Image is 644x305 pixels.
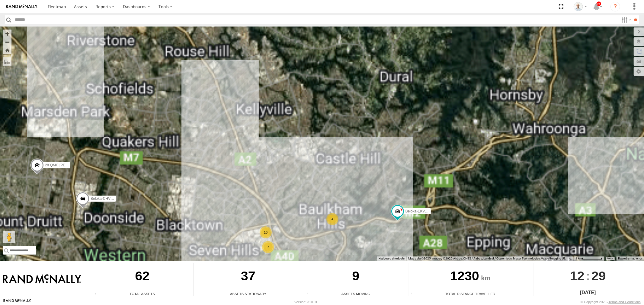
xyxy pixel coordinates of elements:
button: Zoom in [3,30,11,38]
div: 9 [305,263,407,291]
span: 28 QMC [PERSON_NAME] [45,163,89,167]
div: Total number of assets current in transit. [305,292,314,296]
div: 10 [260,226,272,238]
a: Report a map error [618,257,642,260]
span: 29 [591,263,606,289]
div: [DATE] [534,289,642,296]
button: Map Scale: 1 km per 63 pixels [574,256,604,261]
label: Measure [3,57,11,66]
div: Total Distance Travelled [409,291,532,296]
i: ? [610,2,620,11]
a: Visit our Website [3,299,31,305]
div: 1230 [409,263,532,291]
label: Map Settings [634,67,644,76]
div: Version: 310.01 [294,300,317,304]
div: Assets Moving [305,291,407,296]
button: Zoom Home [3,46,11,54]
div: Total number of assets current stationary. [194,292,203,296]
button: Drag Pegman onto the map to open Street View [3,231,15,243]
span: 1 km [575,257,582,260]
span: Beloka-CHV61N [90,196,117,200]
div: Total distance travelled by all assets within specified date range and applied filters [409,292,418,296]
div: 37 [194,263,303,291]
div: Total Assets [93,291,191,296]
div: © Copyright 2025 - [581,300,641,304]
img: Rand McNally [3,274,81,285]
button: Keyboard shortcuts [379,256,405,261]
img: rand-logo.svg [6,5,37,9]
span: Map data ©2025 Imagery ©2025 Airbus, CNES / Airbus, Landsat / Copernicus, Maxar Technologies, Vex... [408,257,572,260]
a: Terms and Conditions [609,300,641,304]
div: 7 [262,241,274,253]
div: 62 [93,263,191,291]
a: Terms (opens in new tab) [607,257,614,259]
div: Assets Stationary [194,291,303,296]
div: 4 [326,213,338,225]
div: Kurt Byers [572,2,589,11]
span: Beloka-EKV93V [405,209,431,213]
span: 12 [570,263,585,289]
div: : [534,263,642,289]
button: Zoom out [3,38,11,46]
label: Search Filter Options [619,15,632,24]
div: Total number of Enabled Assets [93,292,102,296]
